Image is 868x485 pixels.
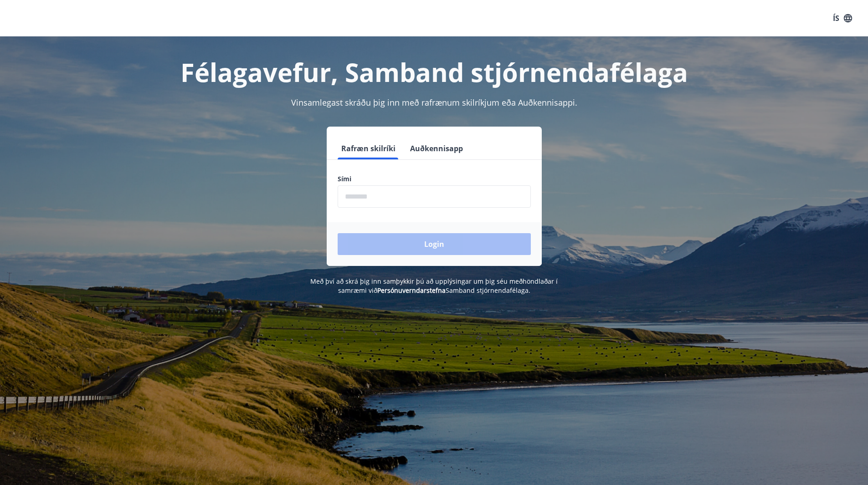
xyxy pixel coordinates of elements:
[338,138,399,159] button: Rafræn skilríki
[406,138,467,159] button: Auðkennisapp
[828,10,857,26] button: ÍS
[338,174,531,184] label: Sími
[291,97,577,108] span: Vinsamlegast skráðu þig inn með rafrænum skilríkjum eða Auðkennisappi.
[377,286,446,295] a: Persónuverndarstefna
[117,55,751,89] h1: Félagavefur, Samband stjórnendafélaga
[310,277,558,295] span: Með því að skrá þig inn samþykkir þú að upplýsingar um þig séu meðhöndlaðar í samræmi við Samband...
